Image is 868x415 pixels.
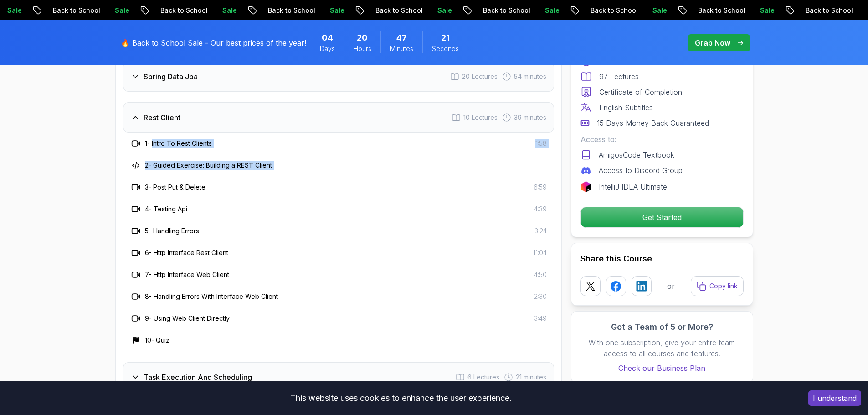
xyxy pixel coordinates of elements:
span: Minutes [390,44,413,53]
h3: 2 - Guided Exercise: Building a REST Client [145,161,272,170]
span: Days [320,44,335,53]
span: 11:04 [533,248,547,257]
span: 39 minutes [514,113,546,122]
p: Sale [612,6,642,15]
p: 15 Days Money Back Guaranteed [597,118,709,128]
p: Sale [720,6,749,15]
p: Sale [182,6,211,15]
button: Accept cookies [808,390,861,406]
span: 1:58 [535,139,547,148]
span: 6:59 [534,183,547,192]
p: Access to: [580,134,744,145]
p: IntelliJ IDEA Ultimate [599,181,667,192]
span: 54 minutes [514,72,546,81]
span: 47 Minutes [396,31,407,44]
p: Sale [827,6,857,15]
p: Sale [290,6,319,15]
span: 2:30 [534,292,547,301]
h3: 7 - Http Interface Web Client [145,270,229,279]
p: AmigosCode Textbook [599,149,674,160]
h3: 1 - Intro To Rest Clients [145,139,212,148]
p: Back to School [550,6,612,15]
p: Back to School [13,6,75,15]
img: jetbrains logo [580,181,591,192]
p: Back to School [228,6,290,15]
p: Sale [75,6,104,15]
h3: 6 - Http Interface Rest Client [145,248,228,257]
h3: Spring Data Jpa [144,71,198,82]
span: Hours [354,44,371,53]
span: 3:24 [534,226,547,236]
p: or [667,281,675,292]
p: Access to Discord Group [599,165,683,176]
button: Spring Data Jpa20 Lectures 54 minutes [123,61,554,92]
p: Certificate of Completion [599,87,682,97]
button: Copy link [691,276,744,296]
span: 20 Lectures [462,72,498,81]
h2: Share this Course [580,252,744,265]
span: 3:49 [534,314,547,323]
p: Back to School [335,6,397,15]
p: With one subscription, give your entire team access to all courses and features. [580,337,744,359]
h3: 8 - Handling Errors With Interface Web Client [145,292,278,301]
p: Sale [397,6,426,15]
span: 21 Seconds [441,31,450,44]
h3: 10 - Quiz [145,336,169,345]
h3: Rest Client [144,112,180,123]
button: Task Execution And Scheduling6 Lectures 21 minutes [123,362,554,392]
h3: Got a Team of 5 or More? [580,321,744,333]
p: Grab Now [695,37,730,48]
span: 20 Hours [357,31,368,44]
p: 97 Lectures [599,71,639,82]
p: English Subtitles [599,102,653,113]
span: 10 Lectures [463,113,498,122]
span: Seconds [432,44,459,53]
button: Get Started [580,207,744,228]
span: 4:50 [534,270,547,279]
p: Back to School [120,6,182,15]
p: Copy link [709,282,738,291]
h3: Task Execution And Scheduling [144,372,252,383]
h3: 3 - Post Put & Delete [145,183,205,192]
div: This website uses cookies to enhance the user experience. [7,388,795,408]
p: Sale [505,6,534,15]
p: Back to School [443,6,505,15]
h3: 4 - Testing Api [145,205,187,214]
button: Rest Client10 Lectures 39 minutes [123,102,554,133]
h3: 5 - Handling Errors [145,226,199,236]
span: 21 minutes [516,373,546,382]
a: Check our Business Plan [580,363,744,374]
h3: 9 - Using Web Client Directly [145,314,230,323]
p: Back to School [658,6,720,15]
span: 4:39 [534,205,547,214]
p: Back to School [765,6,827,15]
span: 6 Lectures [467,373,499,382]
span: 4 Days [322,31,333,44]
p: 🔥 Back to School Sale - Our best prices of the year! [121,37,306,48]
p: Get Started [581,207,743,227]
